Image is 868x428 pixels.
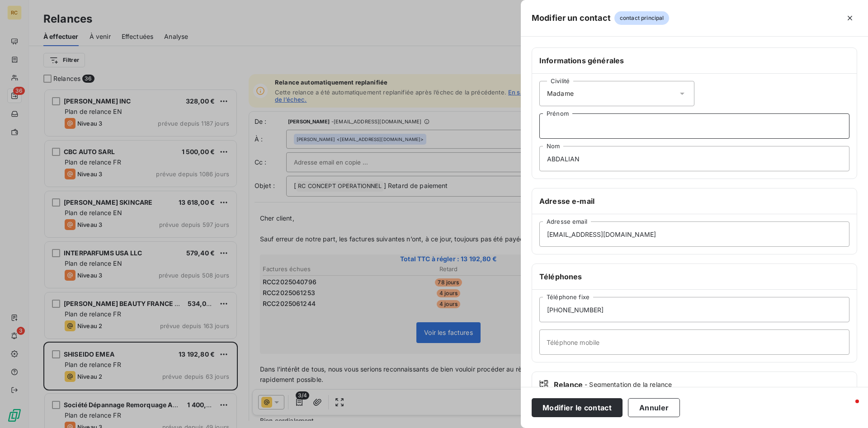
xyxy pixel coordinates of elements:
[539,297,849,322] input: placeholder
[585,380,672,389] span: - Segmentation de la relance
[539,221,849,247] input: placeholder
[614,11,670,25] span: contact principal
[539,196,849,207] h6: Adresse e-mail
[837,397,859,419] iframe: Intercom live chat
[547,89,574,98] span: Madame
[539,271,849,282] h6: Téléphones
[532,398,623,417] button: Modifier le contact
[539,329,849,355] input: placeholder
[539,146,849,171] input: placeholder
[532,12,611,24] h5: Modifier un contact
[628,398,680,417] button: Annuler
[539,113,849,139] input: placeholder
[539,379,849,390] div: Relance
[539,55,849,66] h6: Informations générales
